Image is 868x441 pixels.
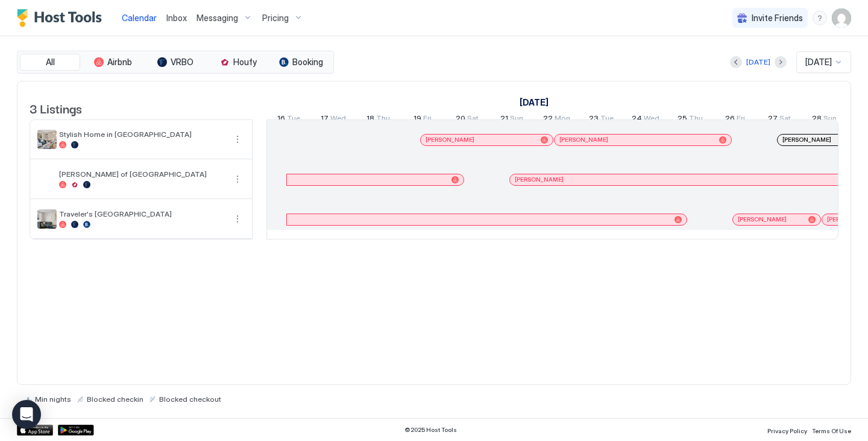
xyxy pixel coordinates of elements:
a: September 20, 2025 [453,111,482,128]
div: menu [813,11,827,25]
a: Terms Of Use [812,424,851,436]
span: 17 [321,113,329,126]
span: 20 [456,113,465,126]
div: menu [230,132,245,147]
button: More options [230,212,245,226]
a: Inbox [166,11,187,24]
a: Google Play Store [58,425,94,436]
span: 19 [414,113,421,126]
span: Sat [467,113,479,126]
span: 21 [500,113,508,126]
a: Host Tools Logo [17,9,107,27]
div: listing image [37,209,57,229]
a: App Store [17,425,53,436]
span: Houfy [233,57,257,68]
span: Terms Of Use [812,427,851,434]
button: Next month [775,56,787,68]
span: [PERSON_NAME] [738,215,787,223]
a: Privacy Policy [767,424,807,436]
span: 22 [543,113,553,126]
div: menu [230,212,245,226]
a: September 23, 2025 [586,111,617,128]
span: Tue [287,113,300,126]
span: Invite Friends [752,13,803,24]
span: Privacy Policy [767,427,807,434]
a: September 27, 2025 [765,111,794,128]
a: September 22, 2025 [540,111,573,128]
span: Tue [600,113,614,126]
button: Booking [271,54,331,71]
span: Sat [779,113,791,126]
a: September 26, 2025 [722,111,748,128]
span: Messaging [197,13,238,24]
div: Open Intercom Messenger [12,400,41,429]
span: 28 [812,113,822,126]
span: Thu [376,113,390,126]
span: 24 [632,113,642,126]
a: September 16, 2025 [517,94,552,111]
span: Stylish Home in [GEOGRAPHIC_DATA] [59,130,225,139]
div: listing image [37,130,57,149]
span: Thu [689,113,703,126]
div: User profile [832,8,851,28]
span: 26 [725,113,735,126]
span: Fri [423,113,432,126]
div: listing image [37,170,57,189]
a: September 16, 2025 [274,111,303,128]
span: Airbnb [107,57,132,68]
span: All [46,57,55,68]
a: September 25, 2025 [675,111,706,128]
span: 16 [277,113,285,126]
span: Blocked checkout [159,395,221,404]
span: Fri [737,113,745,126]
span: [PERSON_NAME] of [GEOGRAPHIC_DATA] [59,170,225,179]
div: tab-group [17,51,334,74]
span: 3 Listings [30,99,82,117]
span: [DATE] [805,57,832,68]
span: Booking [292,57,323,68]
button: All [20,54,80,71]
button: More options [230,172,245,186]
a: September 19, 2025 [410,111,435,128]
span: VRBO [171,57,193,68]
a: September 28, 2025 [809,111,840,128]
div: menu [230,172,245,186]
button: [DATE] [744,55,772,69]
span: [PERSON_NAME] [782,136,831,144]
span: [PERSON_NAME] [426,136,474,144]
span: Sun [510,113,523,126]
a: Calendar [122,11,157,24]
button: Airbnb [83,54,143,71]
span: Sun [823,113,837,126]
div: [DATE] [746,57,770,68]
span: 18 [366,113,374,126]
span: 25 [678,113,687,126]
button: Previous month [730,56,742,68]
a: September 18, 2025 [363,111,393,128]
span: 27 [768,113,778,126]
button: VRBO [145,54,206,71]
span: Wed [330,113,346,126]
a: September 21, 2025 [497,111,526,128]
span: Min nights [35,395,71,404]
span: [PERSON_NAME] [559,136,608,144]
a: September 24, 2025 [629,111,662,128]
button: Houfy [208,54,268,71]
span: [PERSON_NAME] [515,176,564,183]
span: © 2025 Host Tools [404,426,457,434]
span: Calendar [122,13,157,23]
span: 23 [589,113,599,126]
span: Pricing [262,13,289,24]
a: September 17, 2025 [318,111,349,128]
span: Wed [644,113,659,126]
span: Mon [555,113,570,126]
span: Traveler's [GEOGRAPHIC_DATA] [59,209,225,218]
span: Inbox [166,13,187,23]
button: More options [230,132,245,147]
span: Blocked checkin [87,395,143,404]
